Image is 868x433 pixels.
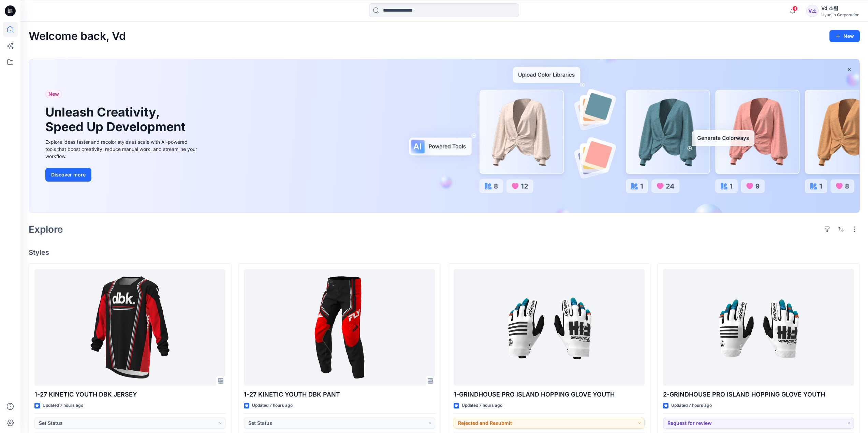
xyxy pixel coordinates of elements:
a: 2-GRINDHOUSE PRO ISLAND HOPPING GLOVE YOUTH [663,269,854,386]
a: 1-27 KINETIC YOUTH DBK PANT [244,269,435,386]
div: Explore ideas faster and recolor styles at scale with AI-powered tools that boost creativity, red... [45,138,199,160]
span: New [48,90,59,98]
p: Updated 7 hours ago [43,402,83,409]
p: 1-GRINDHOUSE PRO ISLAND HOPPING GLOVE YOUTH [454,390,645,399]
div: V소 [806,5,819,17]
div: Vd 소팀 [821,4,859,12]
p: 1-27 KINETIC YOUTH DBK JERSEY [34,390,225,399]
a: 1-27 KINETIC YOUTH DBK JERSEY [34,269,225,386]
button: New [829,30,860,42]
h4: Styles [29,248,860,257]
span: 4 [792,6,798,11]
p: Updated 7 hours ago [252,402,293,409]
p: 1-27 KINETIC YOUTH DBK PANT [244,390,435,399]
a: 1-GRINDHOUSE PRO ISLAND HOPPING GLOVE YOUTH [454,269,645,386]
a: Discover more [45,168,199,182]
h2: Welcome back, Vd [29,30,126,43]
h1: Unleash Creativity, Speed Up Development [45,105,189,134]
p: Updated 7 hours ago [462,402,502,409]
p: 2-GRINDHOUSE PRO ISLAND HOPPING GLOVE YOUTH [663,390,854,399]
p: Updated 7 hours ago [671,402,712,409]
button: Discover more [45,168,91,182]
div: Hyunjin Corporation [821,12,859,17]
h2: Explore [29,224,63,235]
